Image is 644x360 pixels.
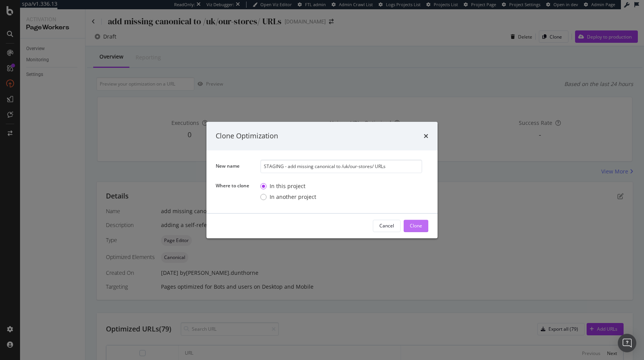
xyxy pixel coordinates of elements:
[270,193,316,201] div: In another project
[216,182,254,202] label: Where to clone
[404,220,428,232] button: Clone
[373,220,401,232] button: Cancel
[618,334,636,352] div: Open Intercom Messenger
[270,182,305,190] div: In this project
[379,222,394,229] div: Cancel
[260,182,316,190] div: In this project
[206,122,438,238] div: modal
[410,222,422,229] div: Clone
[216,131,278,141] div: Clone Optimization
[424,131,428,141] div: times
[216,163,254,171] label: New name
[260,193,316,201] div: In another project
